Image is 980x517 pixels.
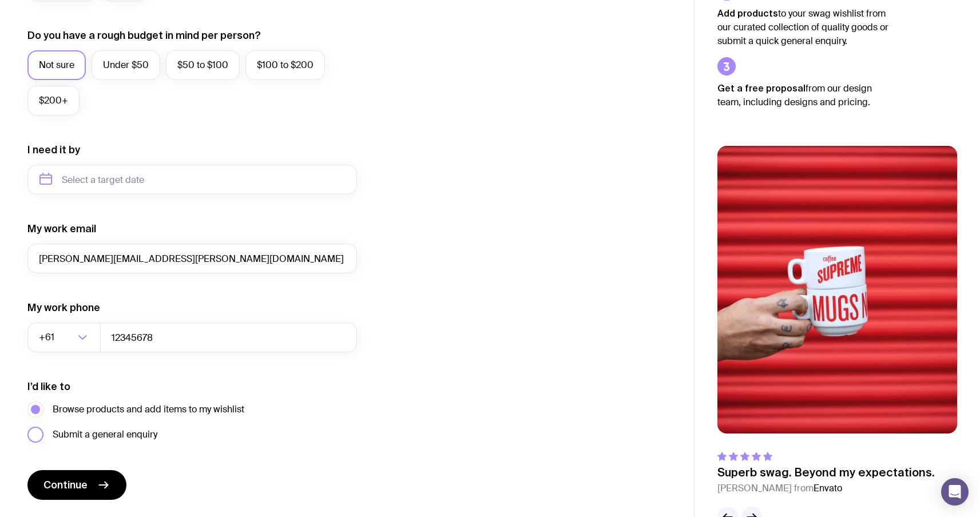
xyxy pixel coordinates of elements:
[166,50,240,80] label: $50 to $100
[717,81,889,109] p: from our design team, including designs and pricing.
[27,244,357,273] input: you@email.com
[245,50,325,80] label: $100 to $200
[27,143,80,157] label: I need it by
[27,50,86,80] label: Not sure
[57,323,74,352] input: Search for option
[717,6,889,48] p: to your swag wishlist from our curated collection of quality goods or submit a quick general enqu...
[27,29,261,42] label: Do you have a rough budget in mind per person?
[100,323,357,352] input: 0400123456
[941,478,969,506] div: Open Intercom Messenger
[717,466,935,479] p: Superb swag. Beyond my expectations.
[53,428,157,442] span: Submit a general enquiry
[27,470,126,500] button: Continue
[717,8,778,18] strong: Add products
[27,323,101,352] div: Search for option
[92,50,160,80] label: Under $50
[717,482,935,495] cite: [PERSON_NAME] from
[27,86,80,116] label: $200+
[43,478,88,492] span: Continue
[27,301,100,315] label: My work phone
[814,482,842,494] span: Envato
[717,83,806,93] strong: Get a free proposal
[53,403,244,416] span: Browse products and add items to my wishlist
[27,222,96,236] label: My work email
[27,165,357,194] input: Select a target date
[39,323,57,352] span: +61
[27,380,70,393] label: I’d like to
